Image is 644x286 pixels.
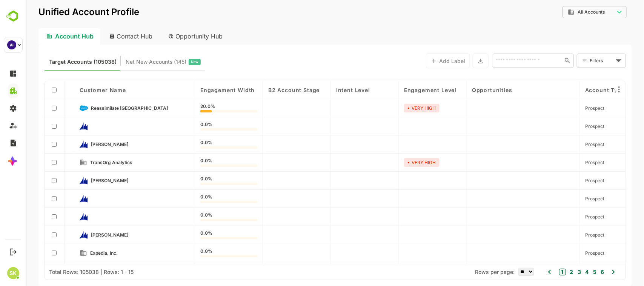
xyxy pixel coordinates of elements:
span: Account Type [559,87,598,93]
span: Net New Accounts ( 145 ) [99,57,160,67]
span: Prospect [559,178,578,183]
button: 1 [533,269,539,275]
div: Total Rows: 105038 | Rows: 1 - 15 [23,269,107,275]
div: Filters [563,57,587,65]
div: 0.0% [174,177,231,185]
img: BambooboxLogoMark.f1c84d78b4c51b1a7b5f700c9845e183.svg [4,9,23,23]
span: Prospect [559,250,578,256]
div: 20.0% [174,104,231,112]
div: Newly surfaced ICP-fit accounts from Intent, Website, LinkedIn, and other engagement signals. [99,57,174,67]
span: New [164,57,172,67]
button: Export the selected data as CSV [446,54,462,68]
div: 0.0% [174,195,231,203]
div: 0.0% [174,158,231,167]
div: 0.0% [174,249,231,257]
span: Known accounts you’ve identified to target - imported from CRM, Offline upload, or promoted from ... [23,57,90,67]
button: Logout [8,247,18,257]
button: 2 [542,268,547,276]
span: Prospect [559,105,578,111]
div: All Accounts [541,9,588,15]
span: TransOrg Analytics [64,160,106,165]
div: VERY HIGH [378,158,413,167]
span: Hawkins-Crosby [65,232,102,238]
span: All Accounts [551,9,578,15]
span: Intent Level [310,87,344,93]
span: Opportunities [446,87,486,93]
span: Armstrong-Cabrera [65,178,102,183]
button: 3 [549,268,555,276]
div: Filters [563,53,599,69]
div: Opportunity Hub [136,28,203,45]
div: 0.0% [174,213,231,221]
div: SK [7,267,19,279]
p: Unified Account Profile [12,8,113,17]
div: VERY HIGH [378,104,413,112]
div: All Accounts [536,5,600,20]
span: Engagement Width [174,87,228,93]
span: Reassimilate Argentina [65,105,141,111]
div: 0.0% [174,122,231,131]
div: AI [7,40,16,49]
span: Conner-Nguyen [65,141,102,147]
div: 0.0% [174,140,231,149]
div: Account Hub [12,28,74,45]
button: Add Label [400,54,444,68]
div: Contact Hub [77,28,133,45]
span: Rows per page: [449,269,488,275]
span: B2 Account Stage [242,87,293,93]
span: Prospect [559,160,578,165]
span: Customer Name [53,87,100,93]
button: 5 [565,268,570,276]
span: Engagement Level [378,87,430,93]
button: 4 [557,268,563,276]
span: Prospect [559,232,578,238]
span: Prospect [559,196,578,201]
span: Prospect [559,141,578,147]
button: 6 [572,268,578,276]
span: Prospect [559,214,578,220]
span: Expedia, Inc. [64,250,91,256]
div: 0.0% [174,231,231,239]
span: Prospect [559,123,578,129]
